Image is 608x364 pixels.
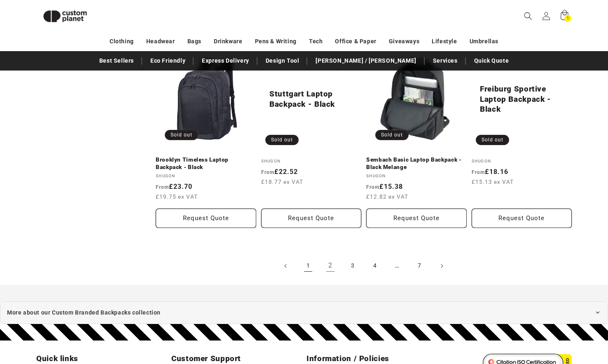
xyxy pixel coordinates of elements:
[366,209,467,228] button: Request Quote
[261,169,274,175] span: From
[214,34,242,49] a: Drinkware
[156,257,572,275] nav: Pagination
[519,7,537,25] summary: Search
[156,156,256,171] a: Brooklyn Timeless Laptop Backpack - Black
[146,34,175,49] a: Headwear
[277,257,295,275] a: Previous page
[472,209,572,228] button: Request Quote
[95,54,138,68] a: Best Sellers
[567,15,569,22] span: 1
[410,257,428,275] a: Page 7
[187,34,201,49] a: Bags
[366,156,467,171] a: Sembach Basic Laptop Backpack - Black Melange
[299,257,317,275] a: Page 1
[36,354,166,364] h2: Quick links
[433,257,451,275] a: Next page
[309,34,323,49] a: Tech
[36,3,94,29] img: Custom Planet
[472,158,572,164] div: Shugon
[146,54,189,68] a: Eco Friendly
[567,324,608,364] iframe: Chat Widget
[335,34,376,49] a: Office & Paper
[344,257,362,275] a: Page 3
[470,54,513,68] a: Quick Quote
[171,354,302,364] h2: Customer Support
[480,84,564,114] a: Freiburg Sportive Laptop Backpack - Black
[366,257,384,275] a: Page 4
[432,34,457,49] a: Lifestyle
[269,89,353,109] a: Stuttgart Laptop Backpack - Black
[156,209,256,228] : Request Quote
[261,168,298,176] strong: £22.52
[472,168,508,176] strong: £18.16
[311,54,420,68] a: [PERSON_NAME] / [PERSON_NAME]
[110,34,134,49] a: Clothing
[472,178,514,186] span: £15.13 ex VAT
[255,34,297,49] a: Pens & Writing
[389,34,419,49] a: Giveaways
[306,354,437,364] h2: Information / Policies
[429,54,462,68] a: Services
[261,158,362,164] div: Shugon
[321,257,339,275] a: Page 2
[198,54,253,68] a: Express Delivery
[261,209,362,228] button: Request Quote
[470,34,498,49] a: Umbrellas
[261,178,303,186] span: £18.77 ex VAT
[388,257,406,275] span: …
[7,308,161,318] span: More about our Custom Branded Backpacks collection
[262,54,304,68] a: Design Tool
[472,169,485,175] span: From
